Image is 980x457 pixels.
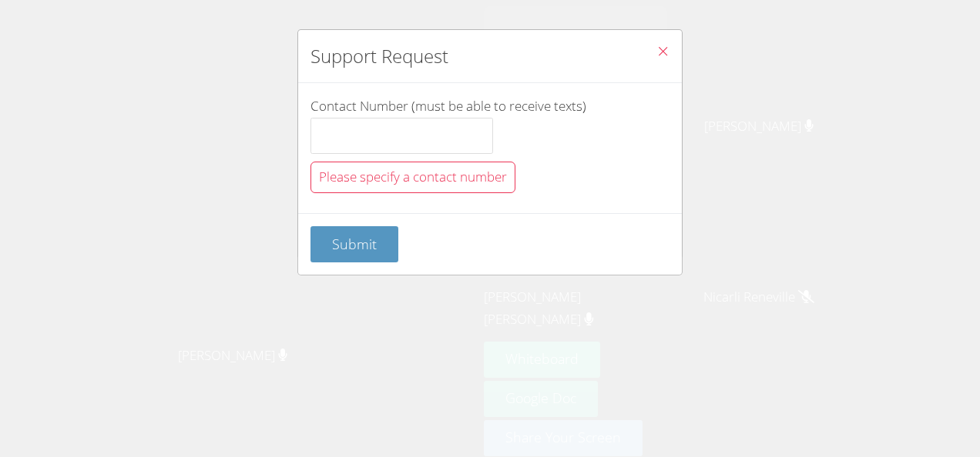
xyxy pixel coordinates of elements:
[332,235,377,253] span: Submit
[310,42,448,70] h2: Support Request
[310,118,493,155] input: Contact Number (must be able to receive texts)
[319,168,507,185] span: Please specify a contact number
[310,97,670,154] label: Contact Number (must be able to receive texts)
[310,226,398,262] button: Submit
[644,30,682,77] button: Close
